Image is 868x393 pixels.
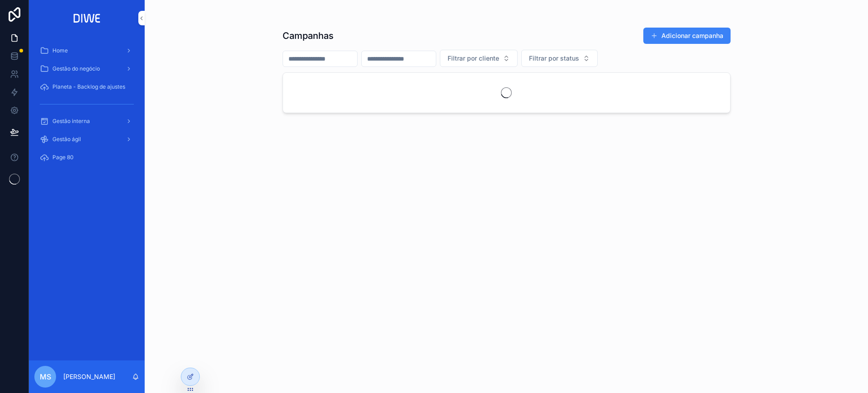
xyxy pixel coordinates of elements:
[52,65,100,72] span: Gestão do negócio
[52,154,74,161] span: Page 80
[52,47,68,54] span: Home
[643,28,731,44] button: Adicionar campanha
[29,36,145,177] div: scrollable content
[34,43,139,59] a: Home
[448,54,499,63] span: Filtrar por cliente
[34,79,139,95] a: Planeta - Backlog de ajustes
[529,54,579,63] span: Filtrar por status
[440,50,518,67] button: Select Button
[34,113,139,129] a: Gestão interna
[34,131,139,147] a: Gestão ágil
[521,50,598,67] button: Select Button
[52,136,81,143] span: Gestão ágil
[52,118,90,125] span: Gestão interna
[71,11,104,25] img: App logo
[40,371,51,382] span: MS
[283,29,334,42] h1: Campanhas
[63,372,115,381] p: [PERSON_NAME]
[34,149,139,166] a: Page 80
[52,83,125,90] span: Planeta - Backlog de ajustes
[34,61,139,77] a: Gestão do negócio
